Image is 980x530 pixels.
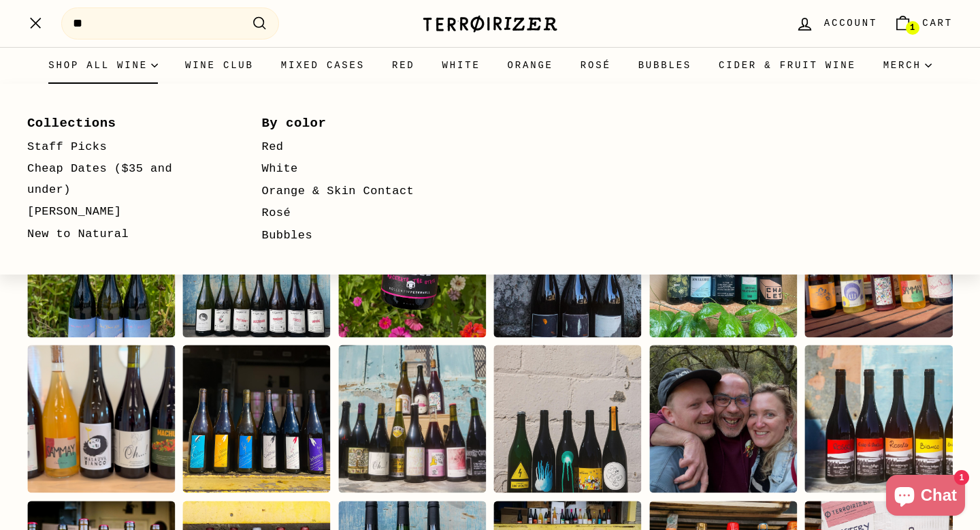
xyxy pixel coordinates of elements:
div: Instagram post opens in a popup [649,189,797,337]
a: Red [262,136,457,159]
div: Instagram post opens in a popup [649,345,797,493]
a: New to Natural [27,223,223,246]
span: Account [824,16,877,31]
a: [PERSON_NAME] [27,201,223,223]
path: . [31,18,41,29]
a: Collections [27,111,223,136]
div: Instagram post opens in a popup [27,345,175,493]
summary: Merch [870,47,945,84]
div: Instagram post opens in a popup [494,345,642,493]
div: Instagram post opens in a popup [494,189,642,337]
a: White [429,47,494,84]
div: Instagram post opens in a popup [27,189,175,337]
div: Instagram post opens in a popup [183,189,331,337]
summary: Shop all wine [35,47,171,84]
a: Orange & Skin Contact [262,181,457,203]
a: By color [262,111,457,136]
a: Cider & Fruit Wine [705,47,870,84]
a: Rosé [262,202,457,225]
a: Bubbles [625,47,705,84]
a: Wine Club [171,47,267,84]
div: Instagram post opens in a popup [183,345,331,493]
a: Mixed Cases [267,47,378,84]
a: Cart [885,3,961,44]
div: Instagram post opens in a popup [338,345,486,493]
div: Instagram post opens in a popup [805,189,953,337]
a: Orange [494,47,567,84]
a: Rosé [567,47,625,84]
span: Cart [922,16,953,31]
div: Instagram post opens in a popup [805,345,953,493]
a: Red [378,47,429,84]
inbox-online-store-chat: Shopify online store chat [882,475,969,519]
a: Account [787,3,885,44]
span: 1 [910,23,915,33]
a: White [262,158,457,181]
a: Staff Picks [27,136,223,159]
path: . [31,18,41,28]
div: Instagram post opens in a popup [338,189,486,337]
a: Bubbles [262,225,457,247]
a: Cheap Dates ($35 and under) [27,158,223,201]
